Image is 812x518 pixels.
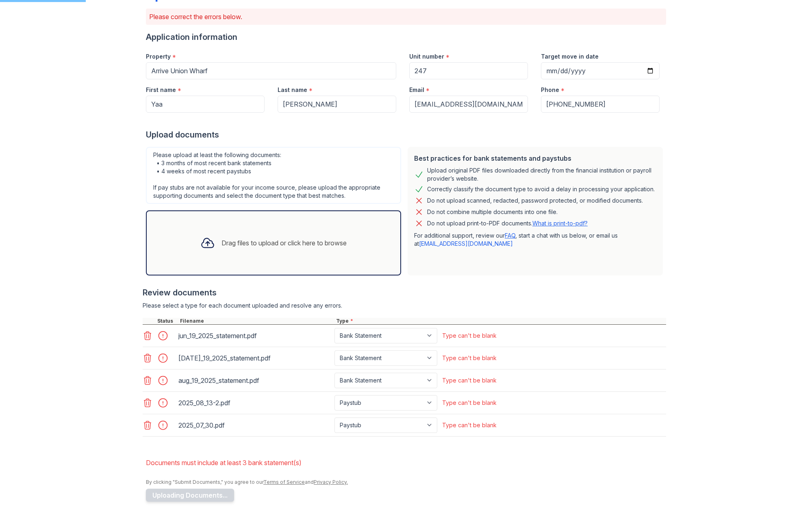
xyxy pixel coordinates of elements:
div: Drag files to upload or click here to browse [221,238,347,248]
label: Last name [278,86,307,94]
div: Review documents [143,287,666,298]
label: Target move in date [541,52,599,61]
div: Application information [146,31,666,43]
div: Do not upload scanned, redacted, password protected, or modified documents. [427,196,643,205]
div: Type can't be blank [442,421,497,429]
label: Property [146,52,171,61]
div: Type [334,318,666,324]
a: Privacy Policy. [314,479,348,485]
div: Correctly classify the document type to avoid a delay in processing your application. [427,184,655,194]
div: 2025_07_30.pdf [178,419,331,432]
div: Type can't be blank [442,399,497,407]
a: FAQ [505,232,515,239]
label: Unit number [409,52,444,61]
div: Please select a type for each document uploaded and resolve any errors. [143,302,666,310]
div: [DATE]_19_2025_statement.pdf [178,352,331,365]
div: Upload documents [146,129,666,140]
div: Type can't be blank [442,332,497,340]
div: By clicking "Submit Documents," you agree to our and [146,479,666,485]
li: Documents must include at least 3 bank statement(s) [146,455,666,471]
label: Phone [541,86,559,94]
p: For additional support, review our , start a chat with us below, or email us at [414,232,656,248]
div: Do not combine multiple documents into one file. [427,207,558,217]
div: jun_19_2025_statement.pdf [178,329,331,342]
label: First name [146,86,176,94]
div: Type can't be blank [442,376,497,385]
button: Uploading Documents... [146,489,234,502]
div: 2025_08_13-2.pdf [178,396,331,409]
div: Please upload at least the following documents: • 3 months of most recent bank statements • 4 wee... [146,147,401,204]
a: What is print-to-pdf? [532,220,588,227]
div: Type can't be blank [442,354,497,362]
div: Status [156,318,178,324]
p: Please correct the errors below. [149,12,663,22]
div: aug_19_2025_statement.pdf [178,374,331,387]
p: Do not upload print-to-PDF documents. [427,219,588,227]
div: Best practices for bank statements and paystubs [414,153,656,163]
div: Upload original PDF files downloaded directly from the financial institution or payroll provider’... [427,166,656,183]
label: Email [409,86,424,94]
div: Filename [178,318,334,324]
a: Terms of Service [263,479,305,485]
a: [EMAIL_ADDRESS][DOMAIN_NAME] [419,240,513,247]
